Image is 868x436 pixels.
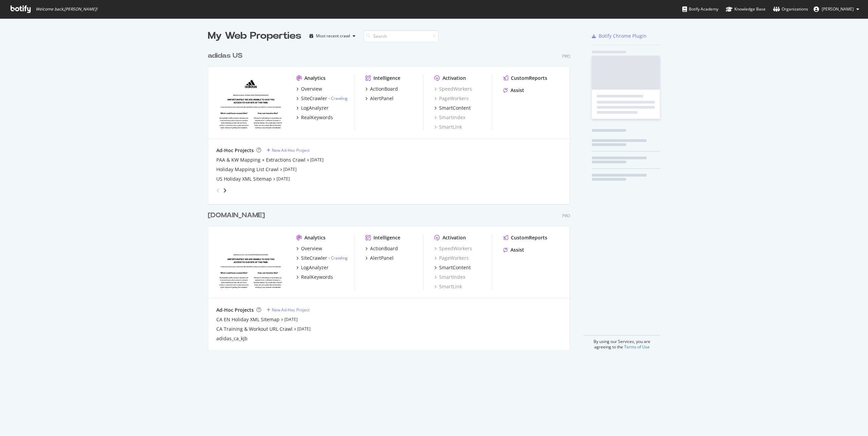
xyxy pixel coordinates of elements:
[331,95,348,101] a: Crawling
[301,114,333,121] div: RealKeywords
[296,86,322,92] a: Overview
[216,307,254,313] div: Ad-Hoc Projects
[434,245,472,252] a: SpeedWorkers
[329,255,348,261] div: -
[267,147,310,153] a: New Ad-Hoc Project
[304,234,325,241] div: Analytics
[562,53,570,59] div: Pro
[434,95,469,102] a: PageWorkers
[297,326,311,332] a: [DATE]
[272,307,310,313] div: New Ad-Hoc Project
[296,245,322,252] a: Overview
[434,255,469,261] a: PageWorkers
[296,274,333,280] a: RealKeywords
[208,43,575,350] div: grid
[296,264,329,271] a: LogAnalyzer
[304,75,325,81] div: Analytics
[296,114,333,121] a: RealKeywords
[592,33,647,39] a: Botify Chrome Plugin
[331,255,348,261] a: Crawling
[296,95,348,102] a: SiteCrawler- Crawling
[316,34,350,38] div: Most recent crawl
[511,247,524,253] div: Assist
[562,213,570,219] div: Pro
[307,31,358,41] button: Most recent crawl
[216,234,285,289] img: adidas.ca
[503,75,547,81] a: CustomReports
[216,147,254,154] div: Ad-Hoc Projects
[283,166,297,172] a: [DATE]
[443,234,466,241] div: Activation
[296,255,348,261] a: SiteCrawler- Crawling
[434,274,465,280] a: SmartIndex
[208,211,268,220] a: [DOMAIN_NAME]
[434,114,465,121] a: SmartIndex
[216,176,272,182] a: US Holiday XML Sitemap
[301,95,327,102] div: SiteCrawler
[208,51,243,61] div: adidas US
[301,274,333,280] div: RealKeywords
[267,307,310,313] a: New Ad-Hoc Project
[301,264,329,271] div: LogAnalyzer
[373,234,400,241] div: Intelligence
[624,344,650,350] a: Terms of Use
[208,29,301,43] div: My Web Properties
[329,95,348,101] div: -
[370,86,398,92] div: ActionBoard
[208,51,245,61] a: adidas US
[216,157,305,163] a: PAA & KW Mapping + Extractions Crawl
[511,75,547,81] div: CustomReports
[365,255,394,261] a: AlertPanel
[284,316,298,322] a: [DATE]
[822,6,854,12] span: Erika Ambriz
[434,124,462,130] a: SmartLink
[682,6,718,13] div: Botify Academy
[216,75,285,130] img: adidas.com/us
[370,255,394,261] div: AlertPanel
[216,335,248,342] a: adidas_ca_kjb
[434,86,472,92] a: SpeedWorkers
[222,187,227,194] div: angle-right
[511,87,524,94] div: Assist
[310,157,323,163] a: [DATE]
[365,95,394,102] a: AlertPanel
[365,245,398,252] a: ActionBoard
[434,283,462,290] a: SmartLink
[272,147,310,153] div: New Ad-Hoc Project
[511,234,547,241] div: CustomReports
[434,105,471,111] a: SmartContent
[370,95,394,102] div: AlertPanel
[583,335,660,350] div: By using our Services, you are agreeing to the
[443,75,466,81] div: Activation
[216,316,280,323] a: CA EN Holiday XML Sitemap
[208,211,265,220] div: [DOMAIN_NAME]
[296,105,329,111] a: LogAnalyzer
[365,86,398,92] a: ActionBoard
[503,234,547,241] a: CustomReports
[434,264,471,271] a: SmartContent
[773,6,808,13] div: Organizations
[301,105,329,111] div: LogAnalyzer
[36,6,97,12] span: Welcome back, [PERSON_NAME] !
[439,105,471,111] div: SmartContent
[216,326,293,332] div: CA Training & Workout URL Crawl
[214,185,222,196] div: angle-left
[726,6,766,13] div: Knowledge Base
[216,166,279,173] a: Holiday Mapping List Crawl
[277,176,290,182] a: [DATE]
[364,30,438,42] input: Search
[599,33,647,39] div: Botify Chrome Plugin
[301,245,322,252] div: Overview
